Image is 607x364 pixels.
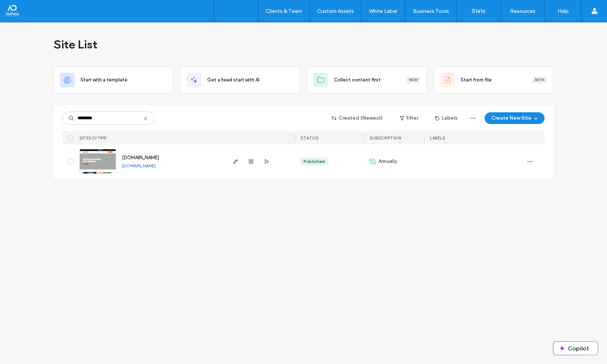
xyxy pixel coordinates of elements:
label: Resources [510,8,535,14]
label: Business Tools [413,8,449,14]
div: Get a head start with AI [180,66,300,94]
label: Custom Assets [317,8,354,14]
div: Beta [532,77,547,83]
button: Filter [392,112,425,124]
div: Collect content firstNew [307,66,427,94]
a: [DOMAIN_NAME] [122,163,156,168]
label: Help [558,8,569,14]
span: Start from file [461,76,492,84]
span: STATUS [301,135,318,141]
span: Site List [54,37,97,52]
span: LABELS [430,135,445,141]
div: New [406,77,420,83]
div: Start from fileBeta [434,66,553,94]
label: Clients & Team [266,8,302,14]
span: Get a head start with AI [207,76,259,84]
div: Published [303,158,325,165]
button: Create New Site [485,112,545,124]
span: Collect content first [334,76,381,84]
span: Help [17,5,32,12]
button: Labels [428,112,464,124]
button: Copilot [553,342,598,355]
a: [DOMAIN_NAME] [122,155,159,160]
span: Annually [378,158,398,165]
span: SUBSCRIPTION [370,135,401,141]
label: Sites [230,8,243,14]
label: Stats [472,8,485,14]
span: SITES (1/789) [79,135,107,141]
label: White Label [369,8,397,14]
button: Created (Newest) [325,112,389,124]
div: Start with a template [54,66,173,94]
span: Start with a template [80,76,127,84]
